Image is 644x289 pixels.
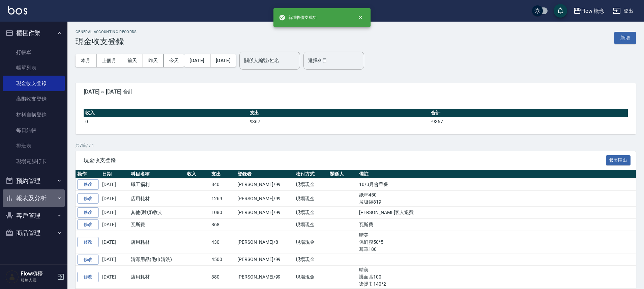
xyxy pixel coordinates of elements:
h5: Flow櫃檯 [21,270,55,277]
button: [DATE] [210,54,236,67]
td: [DATE] [100,231,129,254]
div: Flow 概念 [581,7,605,15]
td: 紙杯450 垃圾袋819 [357,191,636,207]
td: 現場現金 [294,218,328,231]
img: Logo [8,6,27,15]
td: 868 [210,218,236,231]
td: 店用耗材 [129,266,185,289]
p: 共 7 筆, 1 / 1 [76,142,636,149]
td: 店用耗材 [129,231,185,254]
td: 晴美 護面貼100 染燙巾140*2 [357,266,636,289]
span: 新增收借支成功 [279,14,317,21]
td: -9367 [429,117,628,126]
button: 商品管理 [3,224,65,242]
button: 預約管理 [3,172,65,190]
button: 今天 [164,54,184,67]
td: 晴美 保鮮膜50*5 耳罩180 [357,231,636,254]
a: 高階收支登錄 [3,91,65,107]
th: 合計 [429,109,628,117]
td: 0 [84,117,248,126]
td: [PERSON_NAME]/99 [236,266,294,289]
button: 昨天 [143,54,164,67]
td: [DATE] [100,207,129,219]
a: 材料自購登錄 [3,107,65,123]
button: 報表及分析 [3,189,65,207]
a: 現場電腦打卡 [3,154,65,169]
td: 430 [210,231,236,254]
th: 登錄者 [236,170,294,179]
a: 報表匯出 [606,157,631,163]
a: 修改 [77,255,99,265]
td: 380 [210,266,236,289]
td: 現場現金 [294,254,328,266]
a: 每日結帳 [3,123,65,138]
td: [DATE] [100,266,129,289]
td: 清潔用品(毛巾清洗) [129,254,185,266]
td: 現場現金 [294,179,328,191]
td: [PERSON_NAME]/8 [236,231,294,254]
td: [DATE] [100,191,129,207]
td: 840 [210,179,236,191]
p: 服務人員 [21,277,55,283]
th: 支出 [248,109,430,117]
td: 店用耗材 [129,191,185,207]
a: 現金收支登錄 [3,76,65,91]
h3: 現金收支登錄 [76,37,137,46]
th: 備註 [357,170,636,179]
td: 現場現金 [294,231,328,254]
span: 現金收支登錄 [84,157,606,164]
a: 排班表 [3,138,65,154]
button: 新增 [614,32,636,44]
td: 1269 [210,191,236,207]
td: 瓦斯費 [129,218,185,231]
button: 客戶管理 [3,207,65,225]
td: [DATE] [100,179,129,191]
button: save [554,4,567,18]
a: 修改 [77,219,99,230]
a: 打帳單 [3,45,65,60]
td: [PERSON_NAME]/99 [236,191,294,207]
td: 4500 [210,254,236,266]
td: 現場現金 [294,207,328,219]
h2: GENERAL ACCOUNTING RECORDS [76,30,137,34]
td: 1080 [210,207,236,219]
td: 9367 [248,117,430,126]
span: [DATE] ~ [DATE] 合計 [84,88,628,95]
td: [DATE] [100,218,129,231]
td: [PERSON_NAME]/99 [236,254,294,266]
img: Person [5,270,19,284]
button: 上個月 [96,54,122,67]
td: [PERSON_NAME]/99 [236,207,294,219]
button: close [353,10,368,25]
button: 本月 [76,54,96,67]
td: [DATE] [100,254,129,266]
button: 前天 [122,54,143,67]
button: 報表匯出 [606,155,631,166]
a: 新增 [614,34,636,41]
a: 修改 [77,193,99,204]
th: 科目名稱 [129,170,185,179]
td: 現場現金 [294,266,328,289]
th: 收付方式 [294,170,328,179]
a: 修改 [77,237,99,247]
a: 修改 [77,207,99,218]
td: 職工福利 [129,179,185,191]
button: 櫃檯作業 [3,24,65,42]
td: 瓦斯費 [357,218,636,231]
th: 收入 [84,109,248,117]
td: [PERSON_NAME]客人退費 [357,207,636,219]
button: 登出 [610,5,636,17]
th: 關係人 [328,170,357,179]
th: 日期 [100,170,129,179]
button: [DATE] [184,54,210,67]
td: 10/3月會早餐 [357,179,636,191]
button: Flow 概念 [570,4,608,18]
td: 其他(雜項)收支 [129,207,185,219]
a: 修改 [77,179,99,190]
td: [PERSON_NAME]/99 [236,179,294,191]
th: 支出 [210,170,236,179]
a: 帳單列表 [3,60,65,76]
a: 修改 [77,272,99,282]
td: 現場現金 [294,191,328,207]
th: 收入 [185,170,210,179]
